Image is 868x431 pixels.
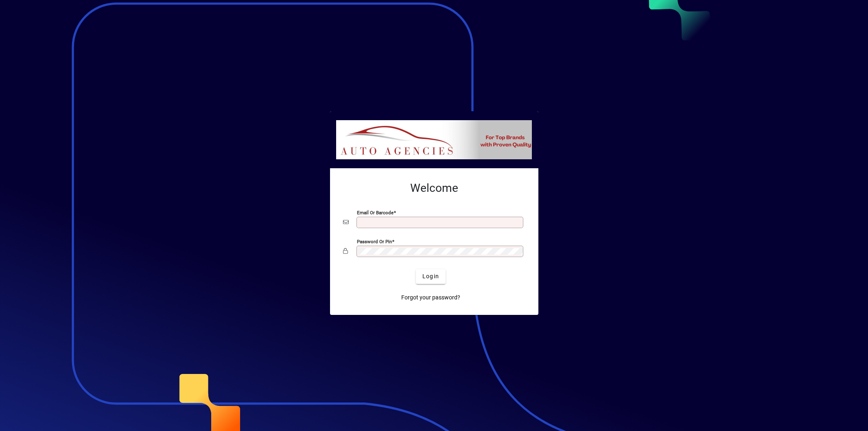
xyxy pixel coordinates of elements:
[357,209,394,215] mat-label: Email or Barcode
[343,181,525,195] h2: Welcome
[422,272,439,281] span: Login
[398,290,464,305] a: Forgot your password?
[357,238,392,244] mat-label: Password or Pin
[416,269,446,284] button: Login
[401,293,460,302] span: Forgot your password?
